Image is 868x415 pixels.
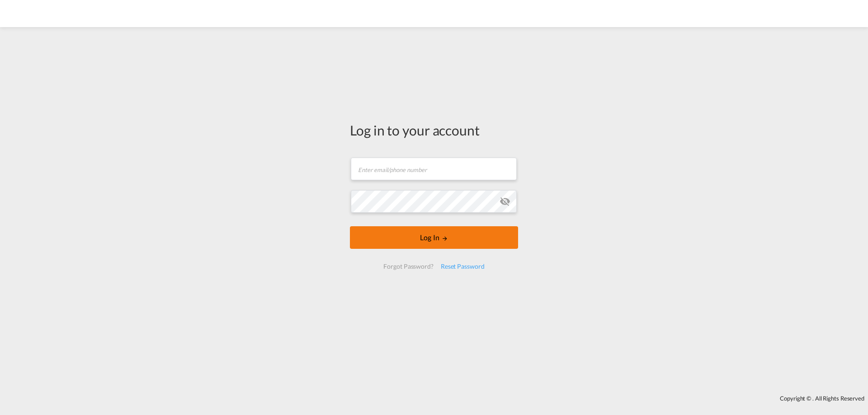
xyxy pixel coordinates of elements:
div: Reset Password [437,258,488,275]
md-icon: icon-eye-off [500,196,510,207]
div: Log in to your account [350,121,518,140]
button: LOGIN [350,226,518,249]
input: Enter email/phone number [351,158,517,180]
div: Forgot Password? [380,258,437,275]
